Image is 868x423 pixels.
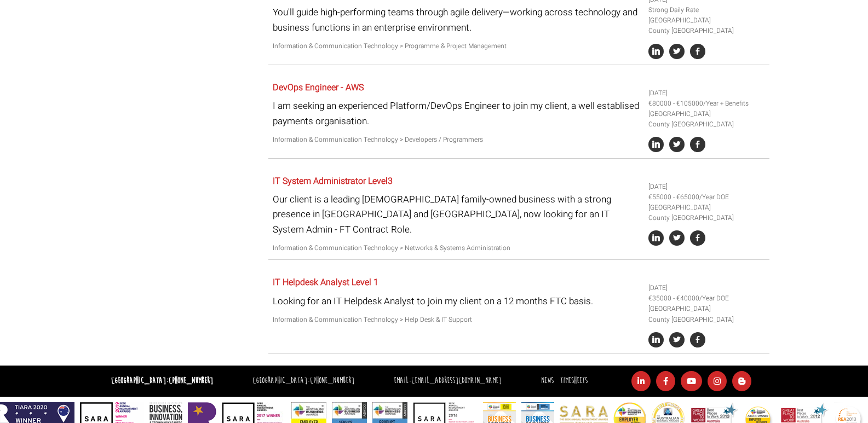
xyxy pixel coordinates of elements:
[273,294,640,309] p: Looking for an IT Helpdesk Analyst to join my client on a 12 months FTC basis.
[648,192,766,202] li: €55000 - €65000/Year DOE
[648,304,766,325] li: [GEOGRAPHIC_DATA] County [GEOGRAPHIC_DATA]
[648,109,766,130] li: [GEOGRAPHIC_DATA] County [GEOGRAPHIC_DATA]
[541,375,554,386] a: News
[411,375,502,386] a: [EMAIL_ADDRESS][DOMAIN_NAME]
[648,88,766,98] li: [DATE]
[648,202,766,223] li: [GEOGRAPHIC_DATA] County [GEOGRAPHIC_DATA]
[273,175,393,188] a: IT System Administrator Level3
[111,375,213,386] strong: [GEOGRAPHIC_DATA]:
[648,283,766,293] li: [DATE]
[648,5,766,15] li: Strong Daily Rate
[273,192,640,237] p: Our client is a leading [DEMOGRAPHIC_DATA] family-owned business with a strong presence in [GEOGR...
[391,373,504,389] li: Email:
[273,315,640,325] p: Information & Communication Technology > Help Desk & IT Support
[273,276,378,289] a: IT Helpdesk Analyst Level 1
[648,293,766,304] li: €35000 - €40000/Year DOE
[648,182,766,192] li: [DATE]
[310,375,354,386] a: [PHONE_NUMBER]
[273,81,364,94] a: DevOps Engineer - AWS
[273,243,640,253] p: Information & Communication Technology > Networks & Systems Administration
[273,5,640,34] p: You'll guide high-performing teams through agile delivery—working across technology and business ...
[250,373,357,389] li: [GEOGRAPHIC_DATA]:
[273,41,640,51] p: Information & Communication Technology > Programme & Project Management
[560,375,588,386] a: Timesheets
[648,98,766,109] li: €80000 - €105000/Year + Benefits
[273,135,640,145] p: Information & Communication Technology > Developers / Programmers
[648,15,766,36] li: [GEOGRAPHIC_DATA] County [GEOGRAPHIC_DATA]
[273,98,640,128] p: I am seeking an experienced Platform/DevOps Engineer to join my client, a well establised payment...
[169,375,213,386] a: [PHONE_NUMBER]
